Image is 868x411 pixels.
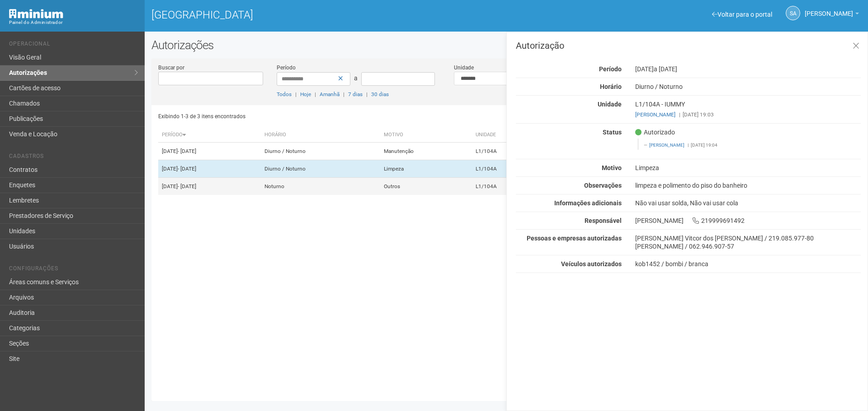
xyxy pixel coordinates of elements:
[9,41,138,50] li: Operacional
[628,217,868,225] div: [PERSON_NAME] 219999691492
[600,83,622,90] strong: Horário
[635,260,861,268] div: kob1452 / bombi / branca
[472,160,542,178] td: L1/104A
[628,181,868,189] div: limpeza e polimento do piso do banheiro
[585,217,622,224] strong: Responsável
[343,91,344,97] span: |
[628,100,868,119] div: L1/104A - IUMMY
[261,143,380,160] td: Diurno / Noturno
[158,110,504,123] div: Exibindo 1-3 de 3 itens encontrados
[277,64,296,72] label: Período
[635,111,861,119] div: [DATE] 19:03
[644,142,856,148] footer: [DATE] 19:04
[371,91,389,97] a: 30 dias
[516,41,861,50] h3: Autorização
[158,128,261,143] th: Período
[277,91,292,97] a: Todos
[688,143,689,148] span: |
[628,83,868,91] div: Diurno / Noturno
[561,260,622,268] strong: Veículos autorizados
[635,111,675,118] a: [PERSON_NAME]
[380,178,472,195] td: Outros
[380,128,472,143] th: Motivo
[158,160,261,178] td: [DATE]
[472,128,542,143] th: Unidade
[9,18,138,27] div: Painel do Administrador
[679,111,680,118] span: |
[598,101,622,108] strong: Unidade
[9,9,63,18] img: Minium
[158,178,261,195] td: [DATE]
[786,6,800,20] a: SA
[628,199,868,207] div: Não vai usar solda, Não vai usar cola
[628,65,868,73] div: [DATE]
[151,38,861,52] h2: Autorizações
[805,11,859,18] a: [PERSON_NAME]
[158,143,261,160] td: [DATE]
[354,74,358,82] span: a
[300,91,311,97] a: Hoje
[178,148,196,154] span: - [DATE]
[472,143,542,160] td: L1/104A
[554,199,622,207] strong: Informações adicionais
[635,242,861,250] div: [PERSON_NAME] / 062.946.907-57
[320,91,340,97] a: Amanhã
[649,143,684,148] a: [PERSON_NAME]
[366,91,368,97] span: |
[178,183,196,189] span: - [DATE]
[348,91,363,97] a: 7 dias
[628,164,868,172] div: Limpeza
[635,128,675,136] span: Autorizado
[380,160,472,178] td: Limpeza
[380,143,472,160] td: Manutenção
[158,64,184,72] label: Buscar por
[151,9,500,21] h1: [GEOGRAPHIC_DATA]
[261,160,380,178] td: Diurno / Noturno
[654,65,677,73] span: a [DATE]
[805,1,853,17] span: Silvio Anjos
[454,64,474,72] label: Unidade
[603,129,622,136] strong: Status
[584,182,622,189] strong: Observações
[712,11,772,18] a: Voltar para o portal
[9,265,138,275] li: Configurações
[527,235,622,242] strong: Pessoas e empresas autorizadas
[315,91,316,97] span: |
[602,164,622,171] strong: Motivo
[599,65,622,73] strong: Período
[9,153,138,162] li: Cadastros
[261,128,380,143] th: Horário
[472,178,542,195] td: L1/104A
[261,178,380,195] td: Noturno
[178,166,196,172] span: - [DATE]
[635,234,861,242] div: [PERSON_NAME] Vitcor dos [PERSON_NAME] / 219.085.977-80
[295,91,297,97] span: |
